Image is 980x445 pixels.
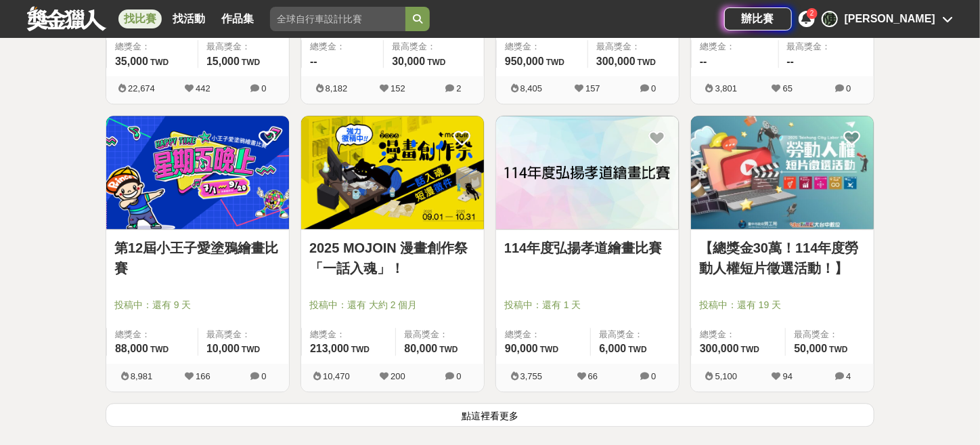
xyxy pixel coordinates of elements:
span: 66 [588,371,598,381]
span: TWD [629,345,647,354]
span: 4 [846,371,851,381]
img: Cover Image [301,116,484,229]
span: 300,000 [700,343,739,354]
span: 8,405 [520,83,543,93]
a: 找比賽 [118,9,162,28]
span: 10,000 [206,343,240,354]
span: 950,000 [505,56,544,67]
span: 0 [846,83,851,93]
span: 15,000 [206,56,240,67]
span: 65 [783,83,793,93]
span: -- [787,56,795,67]
span: 總獎金： [505,40,579,54]
span: 總獎金： [700,328,777,341]
a: 辦比賽 [724,7,792,30]
span: 8,182 [326,83,348,93]
span: 最高獎金： [787,40,866,54]
span: 最高獎金： [392,40,476,54]
span: 總獎金： [310,328,387,341]
a: 【總獎金30萬！114年度勞動人權短片徵選活動！】 [699,238,866,278]
span: 94 [783,371,793,381]
span: 200 [391,371,405,381]
span: -- [700,56,707,67]
span: 0 [651,371,656,381]
img: Cover Image [106,116,289,229]
a: Cover Image [301,116,484,230]
span: 300,000 [596,56,636,67]
span: TWD [150,58,169,67]
span: 0 [261,83,266,93]
span: 最高獎金： [794,328,866,341]
span: 35,000 [115,56,148,67]
span: 30,000 [392,56,425,67]
a: Cover Image [496,116,679,230]
span: TWD [439,345,458,354]
span: 3,801 [715,83,738,93]
button: 點這裡看更多 [106,403,874,427]
span: 6,000 [599,343,626,354]
span: 投稿中：還有 大約 2 個月 [309,298,476,312]
a: 第12屆小王子愛塗鴉繪畫比賽 [114,238,281,278]
a: 找活動 [167,9,210,28]
span: 最高獎金： [206,328,281,341]
span: 最高獎金： [404,328,476,341]
span: 213,000 [310,343,349,354]
span: 0 [456,371,461,381]
span: TWD [351,345,370,354]
span: 投稿中：還有 1 天 [504,298,671,312]
span: 總獎金： [115,40,190,54]
a: Cover Image [691,116,874,230]
span: 166 [196,371,210,381]
span: 最高獎金： [599,328,671,341]
span: 88,000 [115,343,148,354]
span: 最高獎金： [206,40,281,54]
span: 3,755 [520,371,543,381]
span: 2 [810,9,814,17]
span: 總獎金： [505,328,582,341]
a: Cover Image [106,116,289,230]
span: TWD [427,58,445,67]
span: 22,674 [128,83,155,93]
span: -- [310,56,317,67]
span: 總獎金： [310,40,375,54]
span: TWD [546,58,564,67]
span: TWD [242,58,260,67]
span: 0 [651,83,656,93]
span: 0 [261,371,266,381]
span: TWD [829,345,847,354]
span: TWD [242,345,260,354]
a: 作品集 [216,9,259,28]
span: 442 [196,83,210,93]
a: 2025 MOJOIN 漫畫創作祭「一話入魂」！ [309,238,476,278]
span: 2 [456,83,461,93]
span: 總獎金： [115,328,190,341]
span: 總獎金： [700,40,770,54]
span: 投稿中：還有 19 天 [699,298,866,312]
span: 152 [391,83,405,93]
span: 5,100 [715,371,738,381]
span: 10,470 [323,371,350,381]
span: 157 [585,83,600,93]
span: TWD [638,58,656,67]
span: 90,000 [505,343,538,354]
span: TWD [741,345,759,354]
div: 陳 [822,11,838,27]
span: 8,981 [131,371,153,381]
span: 最高獎金： [596,40,671,54]
span: 投稿中：還有 9 天 [114,298,281,312]
a: 114年度弘揚孝道繪畫比賽 [504,238,671,258]
span: TWD [150,345,169,354]
span: 50,000 [794,343,827,354]
span: 80,000 [404,343,437,354]
img: Cover Image [496,116,679,229]
div: [PERSON_NAME] [845,11,935,27]
input: 全球自行車設計比賽 [270,7,405,31]
img: Cover Image [691,116,874,229]
span: TWD [540,345,558,354]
